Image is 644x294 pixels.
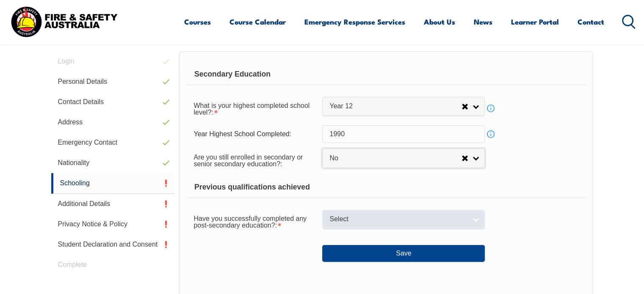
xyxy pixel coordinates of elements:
[51,214,175,234] a: Privacy Notice & Policy
[187,126,322,142] div: Year Highest School Completed:
[322,125,485,143] input: YYYY
[51,92,175,112] a: Contact Details
[424,11,455,33] a: About Us
[51,132,175,153] a: Emergency Contact
[193,102,310,116] span: What is your highest completed school level?:
[229,11,286,33] a: Course Calendar
[51,173,175,194] a: Schooling
[187,177,585,198] div: Previous qualifications achieved
[511,11,559,33] a: Learner Portal
[329,102,462,111] span: Year 12
[187,64,585,85] div: Secondary Education
[184,11,211,33] a: Courses
[51,194,175,214] a: Additional Details
[322,245,485,262] button: Save
[193,215,307,229] span: Have you successfully completed any post-secondary education?:
[51,153,175,173] a: Nationality
[578,11,604,33] a: Contact
[187,96,322,120] div: What is your highest completed school level? is required.
[51,71,175,92] a: Personal Details
[485,128,497,140] a: Info
[485,102,497,114] a: Info
[187,209,322,233] div: Have you successfully completed any post-secondary education? is required.
[193,154,303,168] span: Are you still enrolled in secondary or senior secondary education?:
[474,11,492,33] a: News
[51,234,175,255] a: Student Declaration and Consent
[304,11,405,33] a: Emergency Response Services
[329,215,467,224] span: Select
[329,154,462,163] span: No
[51,112,175,132] a: Address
